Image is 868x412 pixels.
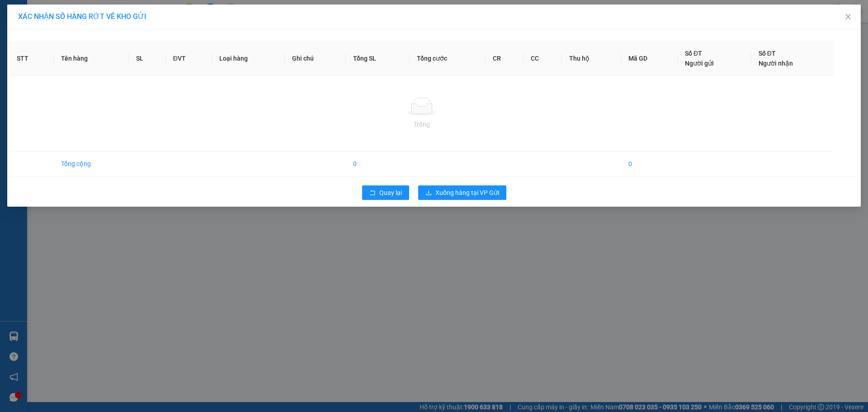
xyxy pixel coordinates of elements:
[435,188,499,198] span: Xuống hàng tại VP Gửi
[17,119,827,129] div: Trống
[362,185,409,200] button: rollbackQuay lại
[285,41,346,76] th: Ghi chú
[486,41,524,76] th: CR
[562,41,621,76] th: Thu hộ
[844,13,852,20] span: close
[166,41,212,76] th: ĐVT
[621,152,678,176] td: 0
[212,41,285,76] th: Loại hàng
[685,50,702,57] span: Số ĐT
[9,41,54,76] th: STT
[685,60,714,67] span: Người gửi
[18,12,146,21] span: XÁC NHẬN SỐ HÀNG RỚT VỀ KHO GỬI
[129,41,165,76] th: SL
[621,41,678,76] th: Mã GD
[759,50,776,57] span: Số ĐT
[759,60,793,67] span: Người nhận
[425,189,432,197] span: download
[835,5,861,30] button: Close
[410,41,486,76] th: Tổng cước
[346,41,410,76] th: Tổng SL
[346,152,410,176] td: 0
[524,41,562,76] th: CC
[379,188,402,198] span: Quay lại
[54,41,129,76] th: Tên hàng
[369,189,376,197] span: rollback
[54,152,129,176] td: Tổng cộng
[418,185,506,200] button: downloadXuống hàng tại VP Gửi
